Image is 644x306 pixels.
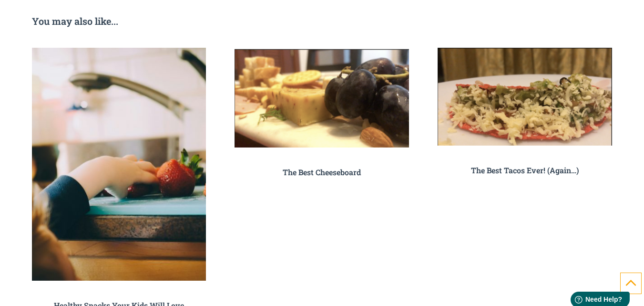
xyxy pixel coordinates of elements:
[32,48,206,281] img: Healthy Snacks Your Kids Will Love
[283,167,361,177] a: The Best Cheeseboard
[471,165,579,175] a: The Best Tacos Ever! (Again…)
[32,14,613,29] h3: You may also like...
